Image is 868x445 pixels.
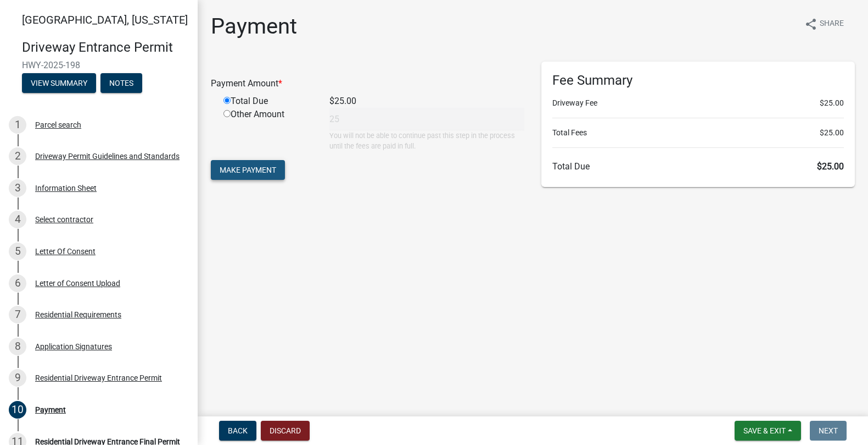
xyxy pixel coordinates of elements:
[35,343,112,350] div: Application Signatures
[22,40,189,56] h4: Driveway Entrance Permit
[261,421,310,441] button: Discard
[9,338,26,355] div: 8
[9,401,26,419] div: 10
[35,311,121,318] div: Residential Requirements
[9,306,26,323] div: 7
[203,77,533,90] div: Payment Amount
[820,18,844,31] span: Share
[9,243,26,260] div: 5
[817,161,844,172] span: $25.00
[35,279,120,287] div: Letter of Consent Upload
[9,211,26,228] div: 4
[819,426,838,435] span: Next
[552,161,844,172] h6: Total Due
[35,248,96,255] div: Letter Of Consent
[9,369,26,387] div: 9
[321,95,533,108] div: $25.00
[35,374,162,382] div: Residential Driveway Entrance Permit
[810,421,847,441] button: Next
[35,184,97,192] div: Information Sheet
[804,18,817,31] i: share
[100,79,142,88] wm-modal-confirm: Notes
[22,13,188,26] span: [GEOGRAPHIC_DATA], [US_STATE]
[743,426,786,435] span: Save & Exit
[735,421,801,441] button: Save & Exit
[35,152,180,160] div: Driveway Permit Guidelines and Standards
[215,95,321,108] div: Total Due
[552,73,844,89] h6: Fee Summary
[22,60,176,70] span: HWY-2025-198
[211,13,297,40] h1: Payment
[9,179,26,197] div: 3
[820,127,844,139] span: $25.00
[820,97,844,109] span: $25.00
[215,108,321,151] div: Other Amount
[552,127,844,139] li: Total Fees
[796,13,853,35] button: shareShare
[220,166,276,174] span: Make Payment
[552,97,844,109] li: Driveway Fee
[22,73,96,93] button: View Summary
[9,116,26,134] div: 1
[35,121,81,129] div: Parcel search
[100,73,142,93] button: Notes
[219,421,256,441] button: Back
[35,406,66,414] div: Payment
[9,274,26,292] div: 6
[228,426,248,435] span: Back
[35,216,93,223] div: Select contractor
[211,160,285,180] button: Make Payment
[9,147,26,165] div: 2
[22,79,96,88] wm-modal-confirm: Summary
